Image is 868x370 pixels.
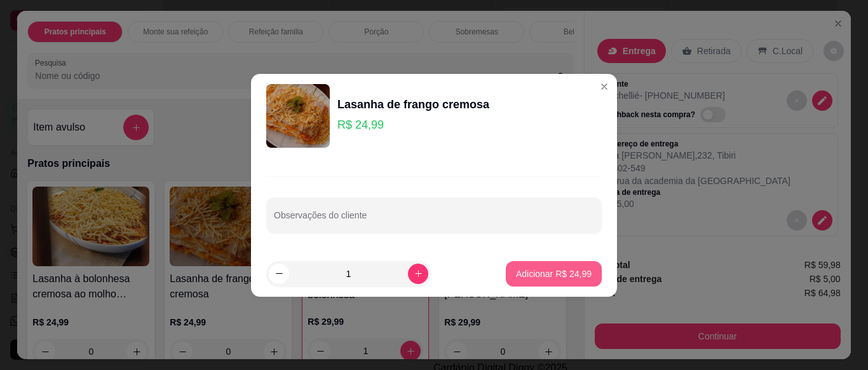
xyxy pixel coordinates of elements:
[266,84,330,148] img: product-image
[506,261,602,287] button: Adicionar R$ 24,99
[274,214,594,227] input: Observações do cliente
[269,264,289,284] button: decrease-product-quantity
[337,116,489,134] p: R$ 24,99
[516,267,592,280] p: Adicionar R$ 24,99
[337,96,489,113] div: Lasanha de frango cremosa
[594,76,614,97] button: Close
[408,264,428,284] button: increase-product-quantity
